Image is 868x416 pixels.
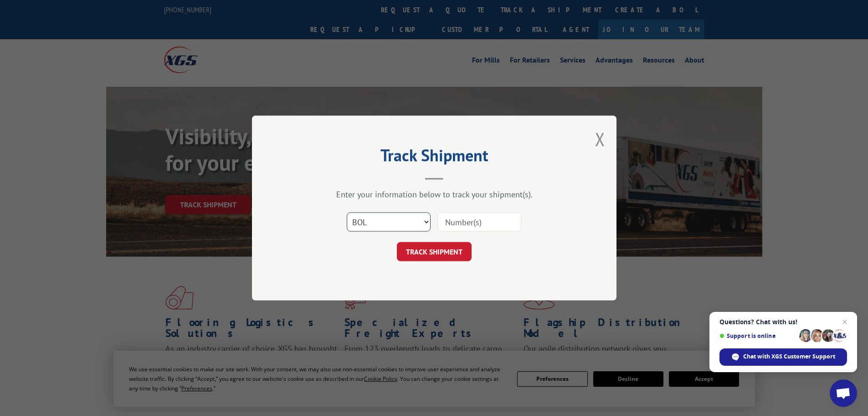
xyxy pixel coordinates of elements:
[298,149,571,166] h2: Track Shipment
[719,332,796,339] span: Support is online
[719,318,847,326] span: Questions? Chat with us!
[298,189,571,200] div: Enter your information below to track your shipment(s).
[437,212,521,232] input: Number(s)
[743,353,835,361] span: Chat with XGS Customer Support
[839,316,850,327] span: Close chat
[397,242,472,261] button: TRACK SHIPMENT
[719,348,847,366] div: Chat with XGS Customer Support
[830,379,857,407] div: Open chat
[595,127,605,151] button: Close modal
